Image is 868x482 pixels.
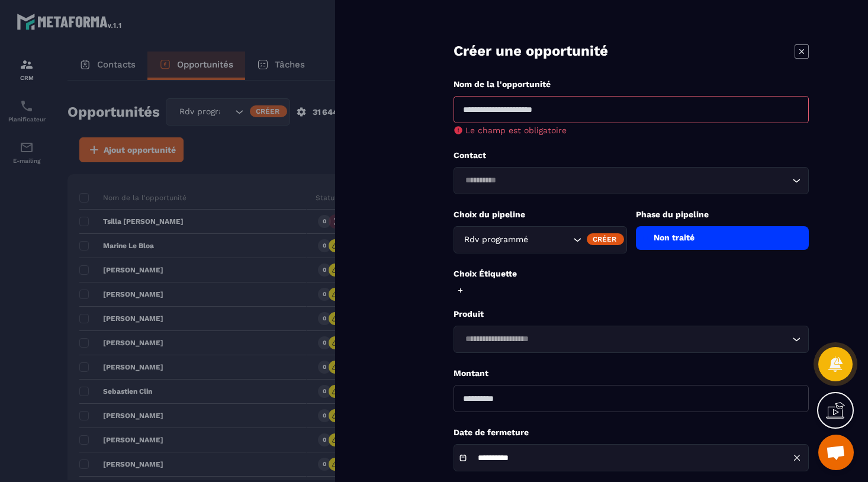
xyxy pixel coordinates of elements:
[454,427,809,438] p: Date de fermeture
[454,41,608,61] p: Créer une opportunité
[454,150,809,161] p: Contact
[461,174,789,187] input: Search for option
[587,233,624,245] div: Créer
[461,333,789,346] input: Search for option
[454,268,809,279] p: Choix Étiquette
[465,126,567,135] span: Le champ est obligatoire
[454,167,809,194] div: Search for option
[531,233,570,246] input: Search for option
[454,368,809,379] p: Montant
[454,209,627,220] p: Choix du pipeline
[454,309,809,320] p: Produit
[636,209,809,220] p: Phase du pipeline
[454,326,809,353] div: Search for option
[818,435,854,470] a: Ouvrir le chat
[454,79,809,90] p: Nom de la l'opportunité
[454,226,627,253] div: Search for option
[461,233,531,246] span: Rdv programmé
